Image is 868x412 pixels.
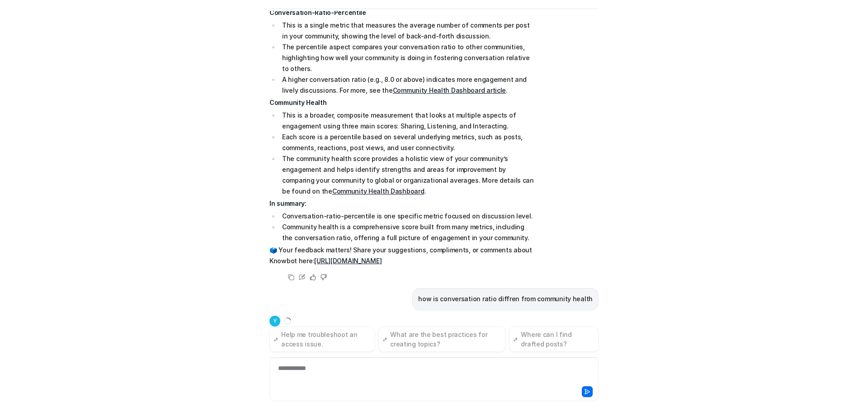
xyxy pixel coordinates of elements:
strong: Conversation-Ratio-Percentile [269,9,366,16]
strong: In summary: [269,199,307,207]
button: Help me troubleshoot an access issue. [269,327,375,352]
li: Conversation-ratio-percentile is one specific metric focused on discussion level. [279,211,534,222]
li: A higher conversation ratio (e.g., 8.0 or above) indicates more engagement and lively discussions... [279,74,534,96]
p: how is conversation ratio diffren from community health [418,294,593,304]
li: Community health is a comprehensive score built from many metrics, including the conversation rat... [279,222,534,243]
a: Community Health Dashboard [332,187,425,195]
li: The percentile aspect compares your conversation ratio to other communities, highlighting how wel... [279,42,534,74]
a: Community Health Dashboard article [393,86,506,94]
li: Each score is a percentile based on several underlying metrics, such as posts, comments, reaction... [279,132,534,153]
p: 🗳️ Your feedback matters! Share your suggestions, compliments, or comments about Knowbot here: [269,245,534,266]
span: Y [269,316,280,327]
a: [URL][DOMAIN_NAME] [314,257,382,265]
button: What are the best practices for creating topics? [378,327,505,352]
li: This is a single metric that measures the average number of comments per post in your community, ... [279,20,534,42]
button: Where can I find drafted posts? [509,327,599,352]
strong: Community Health [269,99,327,106]
li: The community health score provides a holistic view of your community’s engagement and helps iden... [279,153,534,197]
li: This is a broader, composite measurement that looks at multiple aspects of engagement using three... [279,110,534,132]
